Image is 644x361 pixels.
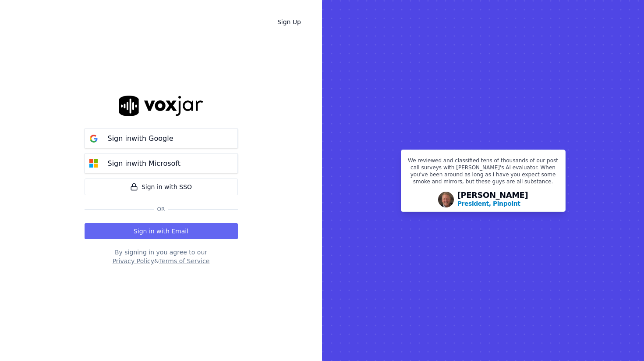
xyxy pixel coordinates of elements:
[85,179,238,195] a: Sign in with SSO
[270,14,308,30] a: Sign Up
[113,257,154,265] button: Privacy Policy
[108,158,180,169] p: Sign in with Microsoft
[154,206,169,213] span: Or
[85,155,103,172] img: microsoft Sign in button
[85,223,238,239] button: Sign in with Email
[457,199,520,208] p: President, Pinpoint
[85,130,103,147] img: google Sign in button
[159,257,209,265] button: Terms of Service
[85,129,238,148] button: Sign inwith Google
[457,191,528,208] div: [PERSON_NAME]
[119,96,203,116] img: logo
[438,192,454,207] img: Avatar
[85,154,238,173] button: Sign inwith Microsoft
[108,133,173,144] p: Sign in with Google
[85,248,238,265] div: By signing in you agree to our &
[407,157,560,189] p: We reviewed and classified tens of thousands of our post call surveys with [PERSON_NAME]'s AI eva...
